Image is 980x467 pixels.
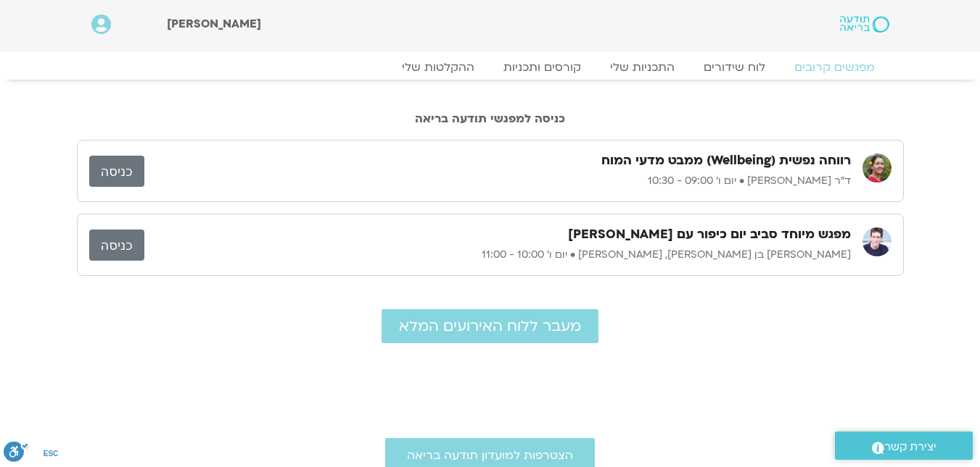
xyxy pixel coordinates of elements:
h3: מפגש מיוחד סביב יום כיפור עם [PERSON_NAME] [568,226,851,243]
a: לוח שידורים [689,60,780,75]
h2: כניסה למפגשי תודעה בריאה [77,112,904,125]
a: מעבר ללוח האירועים המלא [382,309,598,343]
p: [PERSON_NAME] בן [PERSON_NAME], [PERSON_NAME] • יום ו׳ 10:00 - 11:00 [144,246,851,264]
span: יצירת קשר [884,437,936,457]
a: כניסה [89,156,144,187]
a: יצירת קשר [835,432,973,460]
span: מעבר ללוח האירועים המלא [399,318,581,335]
span: [PERSON_NAME] [167,16,261,32]
p: ד"ר [PERSON_NAME] • יום ו׳ 09:00 - 10:30 [144,172,851,190]
a: כניסה [89,230,144,261]
a: ההקלטות שלי [387,60,489,75]
a: מפגשים קרובים [780,60,889,75]
h3: רווחה נפשית (Wellbeing) ממבט מדעי המוח [601,152,851,169]
img: שאנייה כהן בן חיים, ערן טייכר [862,227,892,256]
a: קורסים ותכניות [489,60,596,75]
a: התכניות שלי [596,60,689,75]
span: הצטרפות למועדון תודעה בריאה [407,449,573,462]
img: ד"ר נועה אלבלדה [862,153,892,182]
nav: Menu [91,60,889,75]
